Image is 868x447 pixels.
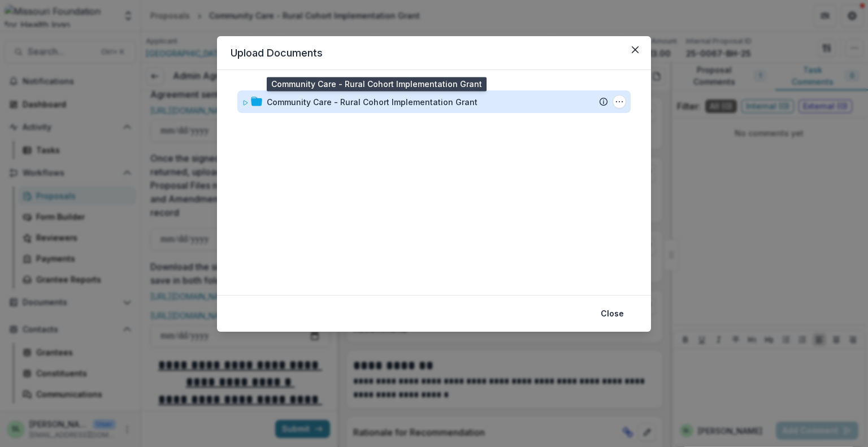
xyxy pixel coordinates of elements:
[594,305,631,323] button: Close
[613,95,626,109] button: Community Care - Rural Cohort Implementation Grant Options
[237,90,631,113] div: Community Care - Rural Cohort Implementation GrantCommunity Care - Rural Cohort Implementation Gr...
[267,96,478,108] div: Community Care - Rural Cohort Implementation Grant
[217,36,651,70] header: Upload Documents
[626,41,644,59] button: Close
